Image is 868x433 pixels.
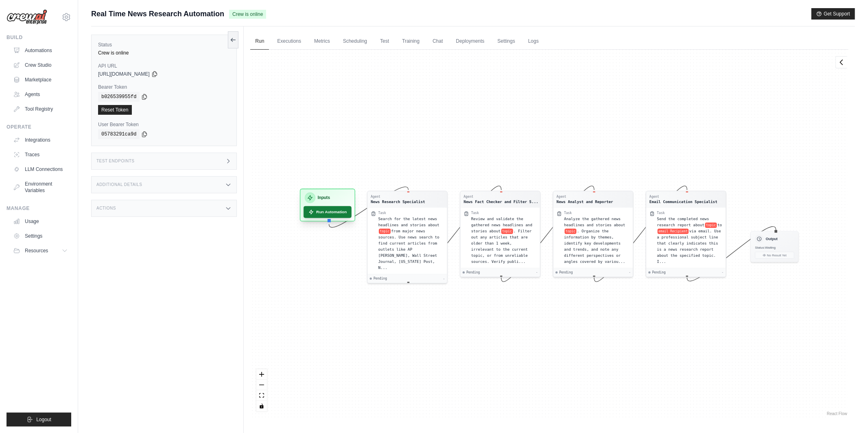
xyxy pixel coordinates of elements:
iframe: Chat Widget [827,394,868,433]
div: AgentNews Fact Checker and Filter S...TaskReview and validate the gathered news headlines and sto... [460,191,541,277]
a: Executions [272,33,306,50]
code: 05783291ca9d [98,129,140,139]
a: Training [397,33,424,50]
span: [URL][DOMAIN_NAME] [98,71,150,77]
div: AgentEmail Communication SpecialistTaskSend the completed news research report abouttopictoemail ... [646,191,726,277]
div: Manage [7,205,71,212]
button: Run Automation [304,206,352,218]
button: zoom out [256,380,267,390]
div: AgentNews Analyst and ReporterTaskAnalyze the gathered news headlines and stories abouttopic. Org... [553,191,634,277]
div: Agent [557,195,613,199]
button: Resources [10,244,71,257]
span: Analyze the gathered news headlines and stories about [564,216,625,227]
span: Crew is online [229,10,266,19]
div: Review and validate the gathered news headlines and stories about {topic}. Filter out any article... [471,216,537,265]
div: News Fact Checker and Filter Specialist [464,199,539,204]
div: InputsRun Automation [300,191,355,224]
a: Crew Studio [10,59,71,72]
img: Logo [7,9,47,25]
g: Edge from 86842cdc5b6f807dc0a6066b8d85187c to 9747cb6c44537bbcd0d09e40d3fc0141 [409,186,501,282]
g: Edge from 9747cb6c44537bbcd0d09e40d3fc0141 to 9ecdb752a622b5db5d19afe4586465f9 [501,186,594,282]
span: Pending [560,270,573,275]
div: - [629,270,631,275]
button: No Result Yet [755,252,794,259]
div: - [536,270,538,275]
label: User Bearer Token [98,121,230,128]
span: Pending [652,270,666,275]
a: Usage [10,215,71,228]
a: Marketplace [10,73,71,86]
div: Operate [7,124,71,130]
button: Logout [7,413,71,426]
button: Get Support [811,8,855,20]
div: AgentNews Research SpecialistTaskSearch for the latest news headlines and stories abouttopicfrom ... [367,191,448,283]
button: zoom in [256,369,267,380]
span: via email. Use a professional subject line that clearly indicates this is a news research report ... [657,229,721,264]
g: Edge from inputsNode to 86842cdc5b6f807dc0a6066b8d85187c [329,187,409,227]
a: Integrations [10,133,71,147]
span: topic [501,229,513,234]
a: Environment Variables [10,177,71,197]
span: Pending [466,270,480,275]
h3: Additional Details [96,182,142,187]
g: Edge from 7bbfbb390a15c8c89457fb1c70df9de2 to outputNode [687,227,776,281]
a: Run [250,33,269,50]
a: Metrics [309,33,335,50]
a: LLM Connections [10,163,71,176]
h3: Inputs [318,195,330,201]
div: Build [7,34,71,41]
span: . Filter out any articles that are older than 1 week, irrelevant to the current topic, or from un... [471,229,532,264]
g: Edge from 9ecdb752a622b5db5d19afe4586465f9 to 7bbfbb390a15c8c89457fb1c70df9de2 [595,186,687,282]
a: Scheduling [338,33,372,50]
button: fit view [256,390,267,401]
div: Crew is online [98,50,230,56]
div: Email Communication Specialist [650,199,718,204]
span: Resources [25,247,48,254]
div: React Flow controls [256,369,267,411]
div: - [722,270,724,275]
div: Analyze the gathered news headlines and stories about {topic}. Organize the information by themes... [564,216,630,265]
div: News Analyst and Reporter [557,199,613,204]
button: toggle interactivity [256,401,267,411]
a: Logs [523,33,544,50]
a: React Flow attribution [827,411,847,416]
a: Traces [10,148,71,161]
a: Deployments [451,33,489,50]
div: News Research Specialist [371,199,425,204]
div: Agent [371,195,425,199]
label: Bearer Token [98,84,230,90]
a: Test [375,33,394,50]
div: Agent [464,195,539,199]
span: topic [379,229,391,234]
h3: Actions [96,206,116,211]
a: Settings [10,230,71,243]
span: topic [705,223,717,228]
span: Send the completed news research report about [657,216,709,227]
div: Agent [650,195,718,199]
a: Settings [493,33,520,50]
div: Search for the latest news headlines and stories about {topic} from major news sources. Use news ... [378,216,444,271]
span: Search for the latest news headlines and stories about [378,216,439,227]
a: Agents [10,88,71,101]
span: Logout [36,416,51,423]
a: Chat [428,33,448,50]
span: Status: Waiting [755,246,776,249]
span: Real Time News Research Automation [91,8,224,20]
div: Task [471,211,479,215]
span: to [718,223,722,227]
label: API URL [98,63,230,69]
div: - [443,276,445,281]
span: Review and validate the gathered news headlines and stories about [471,216,532,233]
span: . Organize the information by themes, identify key developments and trends, and note any differen... [564,229,625,264]
div: Task [564,211,572,215]
h3: Test Endpoints [96,159,135,164]
code: b026539955fd [98,92,140,102]
span: email Recipient [658,229,689,234]
span: Pending [374,276,387,281]
div: Task [378,211,386,215]
div: Send the completed news research report about {topic} to {email Recipient} via email. Use a profe... [657,216,723,265]
span: from major news sources. Use news search to find current articles from outlets like AP [PERSON_NA... [378,229,439,270]
label: Status [98,42,230,48]
a: Automations [10,44,71,57]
